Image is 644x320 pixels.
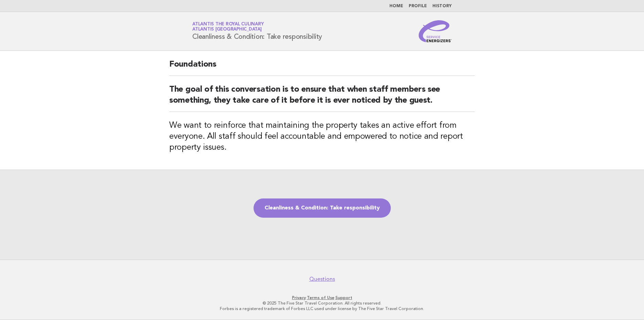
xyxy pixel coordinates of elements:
[419,20,452,42] img: Service Energizers
[169,59,475,76] h2: Foundations
[292,295,306,300] a: Privacy
[192,22,264,32] a: Atlantis the Royal CulinaryAtlantis [GEOGRAPHIC_DATA]
[169,120,475,153] h3: We want to reinforce that maintaining the property takes an active effort from everyone. All staf...
[309,276,335,283] a: Questions
[409,4,427,8] a: Profile
[192,27,262,32] span: Atlantis [GEOGRAPHIC_DATA]
[111,300,533,306] p: © 2025 The Five Star Travel Corporation. All rights reserved.
[389,4,403,8] a: Home
[335,295,352,300] a: Support
[192,22,322,40] h1: Cleanliness & Condition: Take responsibility
[254,198,391,218] a: Cleanliness & Condition: Take responsibility
[169,84,475,112] h2: The goal of this conversation is to ensure that when staff members see something, they take care ...
[111,306,533,311] p: Forbes is a registered trademark of Forbes LLC used under license by The Five Star Travel Corpora...
[432,4,452,8] a: History
[307,295,334,300] a: Terms of Use
[111,295,533,300] p: · ·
